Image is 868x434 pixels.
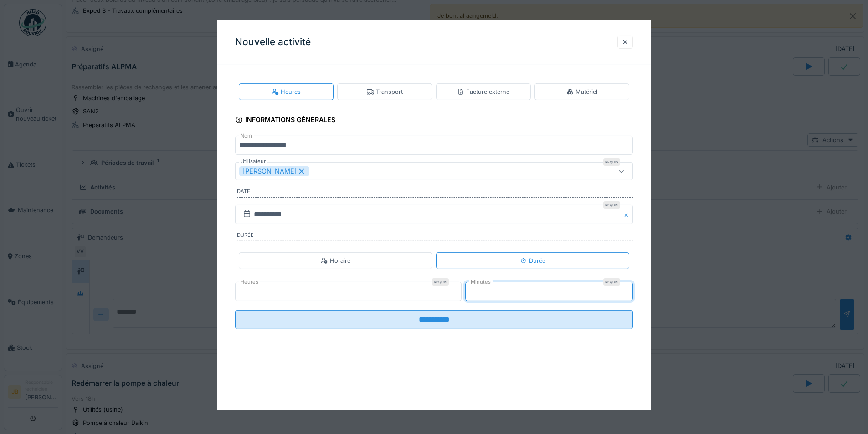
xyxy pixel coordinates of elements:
label: Nom [239,132,254,140]
div: Requis [603,201,620,209]
label: Utilisateur [239,158,267,165]
div: Requis [603,158,620,166]
div: Transport [367,87,403,96]
div: [PERSON_NAME] [239,166,309,176]
h3: Nouvelle activité [235,36,311,48]
div: Durée [520,256,545,265]
div: Facture externe [457,87,509,96]
div: Horaire [321,256,350,265]
label: Durée [237,231,633,241]
div: Informations générales [235,113,335,128]
div: Heures [272,87,301,96]
label: Heures [239,278,260,286]
label: Minutes [469,278,493,286]
div: Matériel [566,87,597,96]
div: Requis [432,278,449,286]
label: Date [237,188,633,198]
div: Requis [603,278,620,286]
button: Close [623,205,633,224]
